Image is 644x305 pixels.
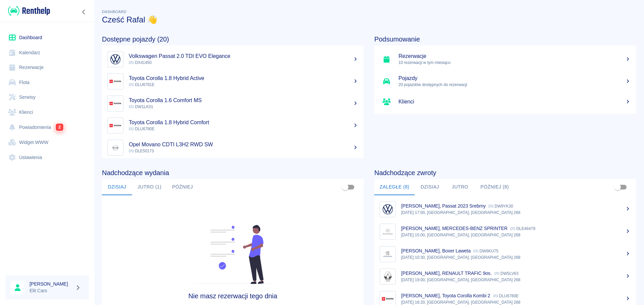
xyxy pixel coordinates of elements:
img: Renthelp logo [8,5,50,16]
h5: Klienci [398,98,631,105]
img: Image [381,203,394,216]
span: Dashboard [102,10,126,14]
a: Klienci [5,105,89,120]
a: Kalendarz [5,45,89,60]
a: Dashboard [5,30,89,45]
h5: Volkswagen Passat 2.0 TDI EVO Elegance [129,53,358,60]
p: DLU6780E [493,294,519,298]
p: DW6KU75 [473,249,498,253]
button: Zwiń nawigację [79,8,89,16]
p: 10 rezerwacji w tym miesiącu [398,60,631,66]
a: Powiadomienia2 [5,120,89,135]
a: ImageToyota Corolla 1.6 Comfort MS DW1LK01 [102,92,364,115]
img: Image [109,141,122,154]
a: Flota [5,75,89,90]
a: Rezerwacje10 rezerwacji w tym miesiącu [374,48,636,70]
a: ImageToyota Corolla 1.8 Hybrid Active DLU6781E [102,70,364,92]
p: [PERSON_NAME], Boxer Laweta [401,248,471,253]
h5: Rezerwacje [398,53,631,60]
a: Rezerwacje [5,60,89,75]
img: Image [109,119,122,132]
span: DX41450 [129,60,152,65]
button: Jutro (1) [132,179,167,195]
img: Image [381,225,394,238]
h4: Nadchodzące wydania [102,169,364,177]
a: ImageOpel Movano CDTI L3H2 RWD SW DLE50173 [102,137,364,159]
p: DW9YK30 [488,204,513,209]
button: Zaległe (8) [374,179,415,195]
span: 2 [56,124,63,131]
p: [PERSON_NAME], Toyota Corolla Kombi 2 [401,293,490,298]
p: [DATE] 15:00, [GEOGRAPHIC_DATA], [GEOGRAPHIC_DATA] 268 [401,232,631,238]
a: ImageVolkswagen Passat 2.0 TDI EVO Elegance DX41450 [102,48,364,70]
p: 20 pojazdów dostępnych do rezerwacji [398,82,631,88]
h5: Toyota Corolla 1.8 Hybrid Comfort [129,119,358,126]
h4: Dostępne pojazdy (20) [102,35,364,43]
img: Image [109,53,122,66]
span: DLU6780E [129,127,155,131]
span: Pokaż przypisane tylko do mnie [339,181,352,194]
span: DW1LK01 [129,104,153,109]
p: [DATE] 10:30, [GEOGRAPHIC_DATA], [GEOGRAPHIC_DATA] 268 [401,254,631,260]
h3: Cześć Rafal 👋 [102,15,636,24]
img: Image [109,97,122,110]
span: DLE50173 [129,149,154,153]
a: Image[PERSON_NAME], Boxer Laweta DW6KU75[DATE] 10:30, [GEOGRAPHIC_DATA], [GEOGRAPHIC_DATA] 268 [374,243,636,265]
button: Dzisiaj [415,179,445,195]
button: Później (8) [475,179,514,195]
a: ImageToyota Corolla 1.8 Hybrid Comfort DLU6780E [102,115,364,137]
a: Image[PERSON_NAME], RENAULT TRAFIC 9os. DW5LV63[DATE] 19:00, [GEOGRAPHIC_DATA], [GEOGRAPHIC_DATA]... [374,265,636,288]
a: Klienci [374,92,636,111]
button: Dzisiaj [102,179,132,195]
img: Image [381,248,394,260]
p: DW5LV63 [494,271,519,276]
h4: Nadchodzące zwroty [374,169,636,177]
h5: Toyota Corolla 1.6 Comfort MS [129,97,358,104]
p: [DATE] 19:00, [GEOGRAPHIC_DATA], [GEOGRAPHIC_DATA] 268 [401,277,631,283]
a: Ustawienia [5,150,89,165]
p: [PERSON_NAME], RENAULT TRAFIC 9os. [401,271,492,276]
img: Image [109,75,122,88]
a: Image[PERSON_NAME], Passat 2023 Srebrny DW9YK30[DATE] 17:00, [GEOGRAPHIC_DATA], [GEOGRAPHIC_DATA]... [374,198,636,220]
img: Fleet [190,225,276,284]
a: Renthelp logo [5,5,50,16]
h4: Nie masz rezerwacji tego dnia [135,292,331,300]
h5: Opel Movano CDTI L3H2 RWD SW [129,141,358,148]
h6: [PERSON_NAME] [30,281,72,287]
a: Pojazdy20 pojazdów dostępnych do rezerwacji [374,70,636,92]
a: Image[PERSON_NAME], MERCEDES-BENZ SPRINTER DLE46479[DATE] 15:00, [GEOGRAPHIC_DATA], [GEOGRAPHIC_D... [374,220,636,243]
p: [PERSON_NAME], Passat 2023 Srebrny [401,203,486,209]
button: Jutro [445,179,475,195]
button: Później [167,179,198,195]
p: [DATE] 17:00, [GEOGRAPHIC_DATA], [GEOGRAPHIC_DATA] 268 [401,210,631,216]
span: DLU6781E [129,82,155,87]
img: Image [381,270,394,283]
p: [PERSON_NAME], MERCEDES-BENZ SPRINTER [401,226,507,231]
h5: Toyota Corolla 1.8 Hybrid Active [129,75,358,82]
p: DLE46479 [510,226,535,231]
h4: Podsumowanie [374,35,636,43]
a: Serwisy [5,90,89,105]
span: Pokaż przypisane tylko do mnie [611,181,624,194]
h5: Pojazdy [398,75,631,82]
a: Widget WWW [5,135,89,150]
p: Elit Cars [30,287,72,294]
